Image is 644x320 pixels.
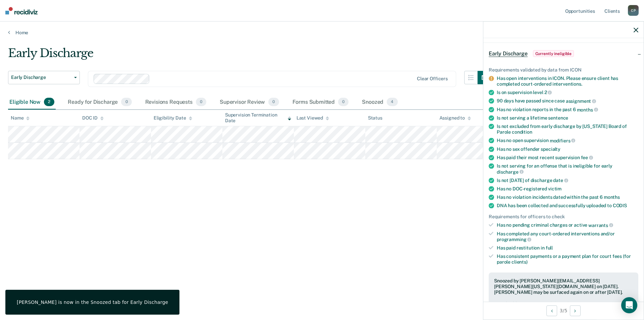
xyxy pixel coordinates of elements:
div: Is not serving a lifetime [497,115,638,121]
div: Has completed any court-ordered interventions and/or [497,231,638,242]
span: months [604,194,620,200]
div: Has consistent payments or a payment plan for court fees (for parole [497,253,638,265]
span: 0 [268,98,279,106]
span: programming [497,237,531,242]
span: Early Discharge [11,75,71,80]
div: Is not serving for an offense that is ineligible for early [497,163,638,175]
div: Early DischargeCurrently ineligible [483,43,644,64]
div: Snoozed [361,95,399,110]
span: discharge [497,169,524,174]
div: 90 days have passed since case [497,98,638,104]
span: modifiers [550,138,576,143]
div: Open Intercom Messenger [621,297,637,313]
div: Assigned to [439,115,471,121]
button: Next Opportunity [570,305,581,316]
div: Name [11,115,30,121]
span: 2 [44,98,54,106]
div: Eligible Now [8,95,56,110]
div: Has no open supervision [497,138,638,144]
div: Eligibility Date [154,115,192,121]
span: Currently ineligible [533,50,574,57]
div: Has no DOC-registered [497,186,638,192]
div: Is not [DATE] of discharge [497,177,638,183]
span: victim [548,186,561,191]
div: Supervisor Review [218,95,280,110]
div: Has no pending criminal charges or active [497,222,638,228]
div: DNA has been collected and successfully uploaded to [497,203,638,209]
span: 0 [338,98,348,106]
span: 0 [121,98,131,106]
div: Revisions Requests [144,95,208,110]
div: Is on supervision level [497,89,638,95]
span: Early Discharge [489,50,528,57]
div: Forms Submitted [291,95,350,110]
div: Has paid their most recent supervision [497,154,638,161]
div: DOC ID [82,115,104,121]
div: Has paid restitution in [497,245,638,251]
span: CODIS [613,203,627,208]
span: assignment [566,98,596,104]
button: Previous Opportunity [546,305,557,316]
div: 3 / 5 [483,302,644,319]
div: Clear officers [417,76,448,82]
div: Has no violation incidents dated within the past 6 [497,194,638,200]
div: Has open interventions in ICON. Please ensure client has completed court-ordered interventions. [497,76,638,87]
span: condition [512,129,532,135]
div: Requirements for officers to check [489,214,638,220]
span: warrants [588,222,613,228]
div: Requirements validated by data from ICON [489,67,638,73]
span: fee [581,155,593,160]
div: Is not excluded from early discharge by [US_STATE] Board of Parole [497,124,638,135]
div: Last Viewed [297,115,329,121]
span: 0 [196,98,206,106]
div: Snoozed by [PERSON_NAME][EMAIL_ADDRESS][PERSON_NAME][US_STATE][DOMAIN_NAME] on [DATE]. [PERSON_NA... [494,278,633,295]
img: Recidiviz [5,7,38,14]
span: months [577,107,598,112]
a: Home [8,30,636,36]
span: clients) [512,259,528,264]
span: 2 [544,90,552,95]
div: Ready for Discharge [66,95,133,110]
div: Supervision Termination Date [225,112,291,124]
span: full [546,245,553,250]
div: [PERSON_NAME] is now in the Snoozed tab for Early Discharge [17,299,168,305]
div: Early Discharge [8,46,491,65]
div: Status [368,115,382,121]
span: sentence [548,115,568,121]
span: 4 [387,98,397,106]
div: Not eligible reasons: FINES & FEES [494,301,633,306]
span: date [553,178,568,183]
span: specialty [541,146,560,151]
div: Has no sex offender [497,146,638,152]
div: C P [628,5,639,16]
div: Has no violation reports in the past 6 [497,106,638,112]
